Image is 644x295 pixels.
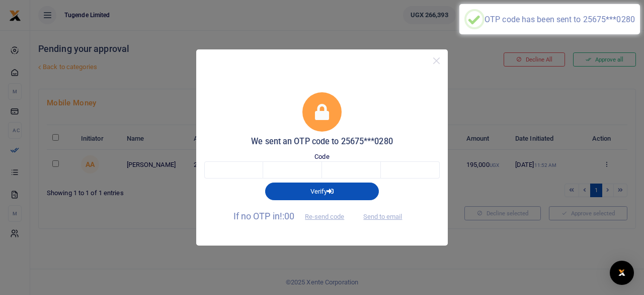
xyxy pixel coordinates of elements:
[233,211,353,221] span: If no OTP in
[485,15,635,24] div: OTP code has been sent to 25675***0280
[610,261,634,285] div: Open Intercom Messenger
[429,53,444,68] button: Close
[265,183,379,200] button: Verify
[280,211,294,221] span: !:00
[314,152,329,162] label: Code
[204,137,440,147] h5: We sent an OTP code to 25675***0280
